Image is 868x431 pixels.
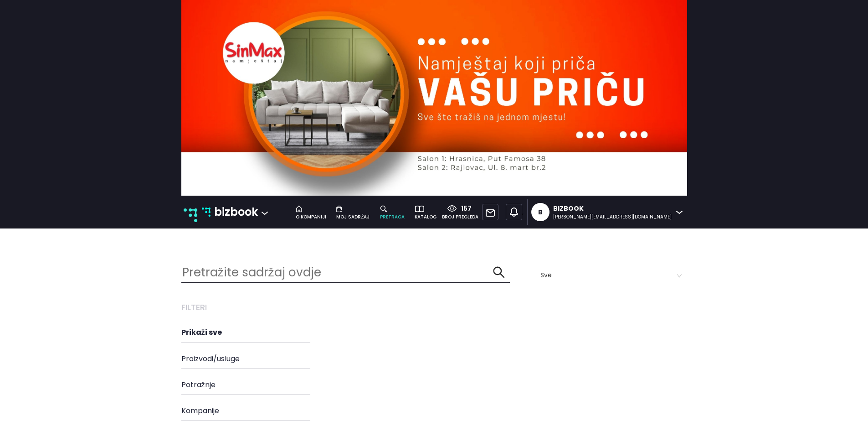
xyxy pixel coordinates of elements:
h3: Filteri [181,302,343,312]
div: , [502,199,527,225]
div: katalog [415,213,437,221]
img: new [184,208,197,222]
div: o kompaniji [296,213,326,221]
div: pretraga [380,213,405,221]
input: Pretražite sadržaj ovdje [181,263,493,282]
span: Sve [540,268,682,283]
div: 157 [457,204,472,213]
div: Bizbook [553,204,672,213]
a: moj sadržaj [332,203,375,221]
img: bizbook [202,208,211,217]
p: bizbook [214,203,258,221]
div: moj sadržaj [336,213,370,221]
h4: Prikaži sve [181,328,343,337]
a: bizbook [202,203,258,221]
div: broj pregleda [442,213,478,221]
span: search [493,266,505,279]
div: B [538,203,543,221]
a: o kompaniji [291,203,332,221]
h4: Potražnje [181,380,343,389]
h4: Kompanije [181,406,343,415]
a: katalog [410,203,442,221]
div: [PERSON_NAME][EMAIL_ADDRESS][DOMAIN_NAME] [553,213,672,221]
a: pretraga [375,203,410,221]
h4: Proizvodi/usluge [181,354,343,363]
